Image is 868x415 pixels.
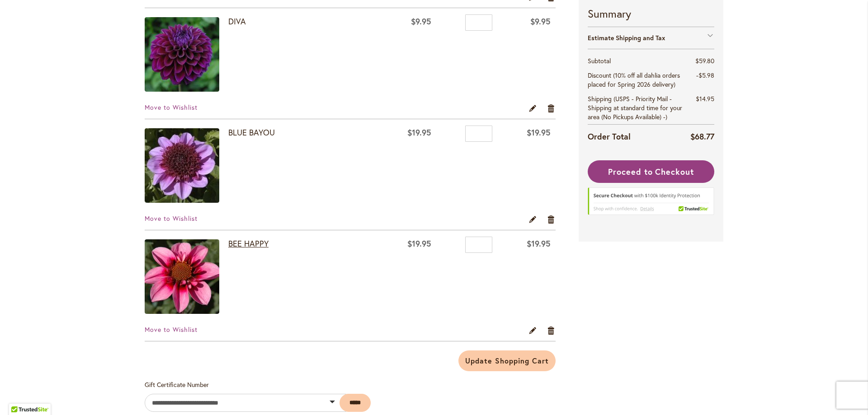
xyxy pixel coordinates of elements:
[695,56,714,65] span: $59.80
[145,214,198,223] a: Move to Wishlist
[465,356,548,365] span: Update Shopping Cart
[696,71,714,79] span: -$5.98
[588,54,689,68] th: Subtotal
[588,94,612,103] span: Shipping
[696,94,714,103] span: $14.95
[530,16,551,27] span: $9.95
[228,16,246,27] a: DIVA
[145,128,228,205] a: BLUE BAYOU
[228,238,269,249] a: BEE HAPPY
[527,238,551,249] span: $19.95
[145,325,198,334] a: Move to Wishlist
[588,160,714,183] button: Proceed to Checkout
[588,33,665,42] strong: Estimate Shipping and Tax
[588,6,714,21] strong: Summary
[145,239,228,316] a: BEE HAPPY
[145,17,228,94] a: DIVA
[145,17,219,92] img: DIVA
[407,127,431,138] span: $19.95
[145,380,209,389] span: Gift Certificate Number
[145,128,219,203] img: BLUE BAYOU
[527,127,551,138] span: $19.95
[228,127,275,138] a: BLUE BAYOU
[588,130,631,143] strong: Order Total
[407,238,431,249] span: $19.95
[145,103,198,112] a: Move to Wishlist
[588,94,682,121] span: (USPS - Priority Mail - Shipping at standard time for your area (No Pickups Available) -)
[411,16,431,27] span: $9.95
[7,383,32,408] iframe: Launch Accessibility Center
[145,239,219,314] img: BEE HAPPY
[588,187,714,219] div: TrustedSite Certified
[458,350,555,371] button: Update Shopping Cart
[690,131,714,142] span: $68.77
[588,71,680,89] span: Discount (10% off all dahlia orders placed for Spring 2026 delivery)
[608,166,694,177] span: Proceed to Checkout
